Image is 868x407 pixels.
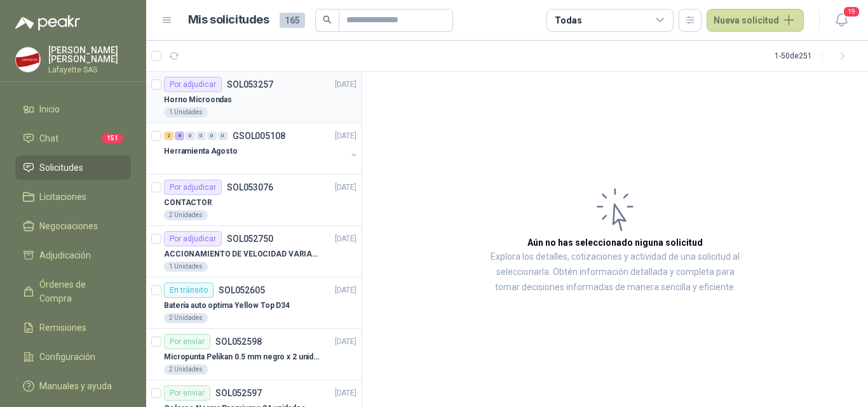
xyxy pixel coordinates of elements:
span: Solicitudes [39,161,83,175]
h1: Mis solicitudes [188,11,269,29]
a: Chat151 [15,126,131,150]
a: Inicio [15,97,131,121]
a: Remisiones [15,316,131,340]
span: Licitaciones [39,190,86,204]
p: [DATE] [335,79,356,91]
span: Chat [39,131,58,145]
p: Micropunta Pelikan 0.5 mm negro x 2 unidades [164,351,322,363]
a: Por enviarSOL052598[DATE] Micropunta Pelikan 0.5 mm negro x 2 unidades2 Unidades [146,329,362,380]
div: En tránsito [164,283,214,298]
p: Horno Microondas [164,94,232,106]
div: 1 Unidades [164,107,208,117]
p: SOL052597 [215,389,262,397]
div: 0 [196,131,206,140]
a: Manuales y ayuda [15,374,131,398]
p: SOL052605 [219,286,265,295]
p: [DATE] [335,233,356,245]
img: Company Logo [16,48,40,72]
p: SOL052750 [227,234,273,243]
p: Herramienta Agosto [164,145,238,157]
a: Por adjudicarSOL053076[DATE] CONTACTOR2 Unidades [146,175,362,226]
p: GSOL005108 [233,131,285,140]
span: Adjudicación [39,248,91,262]
span: 151 [102,133,123,143]
a: Configuración [15,345,131,369]
div: 0 [218,131,227,140]
div: 1 Unidades [164,262,208,272]
div: Por adjudicar [164,77,222,92]
a: Órdenes de Compra [15,272,131,310]
a: Por adjudicarSOL052750[DATE] ACCIONAMIENTO DE VELOCIDAD VARIABLE1 Unidades [146,226,362,277]
div: 2 Unidades [164,364,208,375]
span: Negociaciones [39,219,98,233]
button: 19 [830,9,853,32]
span: Manuales y ayuda [39,379,112,393]
p: [DATE] [335,284,356,297]
div: 0 [186,131,195,140]
a: Adjudicación [15,243,131,267]
span: search [323,15,332,24]
p: SOL053257 [227,80,273,89]
a: Negociaciones [15,214,131,238]
p: [DATE] [335,387,356,399]
div: 2 Unidades [164,210,208,220]
span: Órdenes de Compra [39,277,119,305]
p: SOL052598 [215,337,262,346]
p: [DATE] [335,182,356,194]
p: [DATE] [335,336,356,348]
p: ACCIONAMIENTO DE VELOCIDAD VARIABLE [164,248,322,260]
button: Nueva solicitud [707,9,804,32]
div: 1 - 50 de 251 [775,46,853,66]
p: Explora los detalles, cotizaciones y actividad de una solicitud al seleccionarla. Obtén informaci... [489,250,741,295]
p: CONTACTOR [164,197,212,209]
div: Por enviar [164,385,210,401]
div: 0 [207,131,217,140]
a: 2 8 0 0 0 0 GSOL005108[DATE] Herramienta Agosto [164,128,359,169]
span: 19 [843,6,860,18]
span: 165 [280,13,305,28]
a: En tránsitoSOL052605[DATE] Batería auto optima Yellow Top D342 Unidades [146,277,362,329]
a: Por adjudicarSOL053257[DATE] Horno Microondas1 Unidades [146,72,362,123]
div: 8 [175,131,184,140]
p: SOL053076 [227,183,273,192]
img: Logo peakr [15,15,80,30]
div: Por adjudicar [164,231,222,246]
span: Remisiones [39,321,86,335]
p: [DATE] [335,130,356,142]
p: Lafayette SAS [48,66,131,74]
div: 2 [164,131,173,140]
span: Inicio [39,102,60,116]
h3: Aún no has seleccionado niguna solicitud [527,236,703,250]
p: [PERSON_NAME] [PERSON_NAME] [48,46,131,63]
div: Todas [555,13,581,27]
div: Por adjudicar [164,180,222,195]
a: Solicitudes [15,156,131,180]
a: Licitaciones [15,185,131,209]
p: Batería auto optima Yellow Top D34 [164,300,290,312]
div: 2 Unidades [164,313,208,323]
span: Configuración [39,350,95,364]
div: Por enviar [164,334,210,349]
